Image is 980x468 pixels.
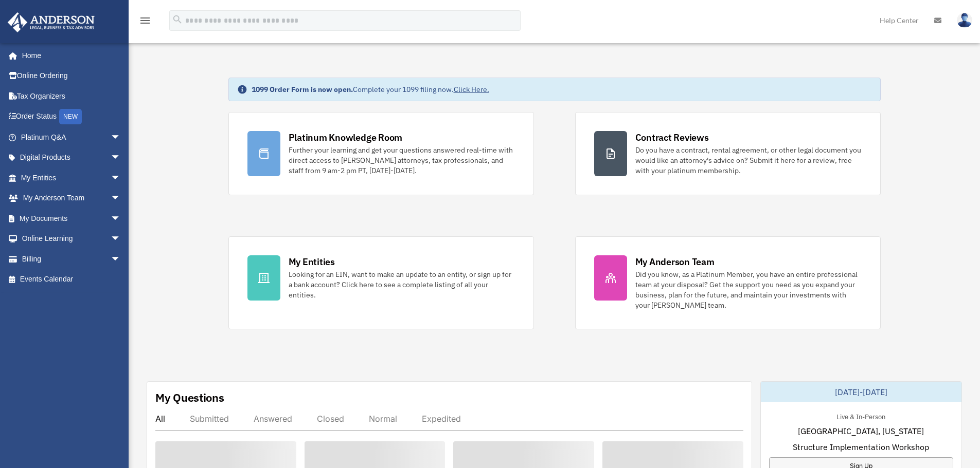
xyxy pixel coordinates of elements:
[7,229,136,249] a: Online Learningarrow_drop_down
[575,236,881,329] a: My Anderson Team Did you know, as a Platinum Member, you have an entire professional team at your...
[111,127,131,148] span: arrow_drop_down
[422,414,461,424] div: Expedited
[575,112,881,195] a: Contract Reviews Do you have a contract, rental agreement, or other legal document you would like...
[172,14,183,25] i: search
[289,131,403,144] div: Platinum Knowledge Room
[289,255,335,268] div: My Entities
[111,249,131,270] span: arrow_drop_down
[254,414,292,424] div: Answered
[155,390,224,405] div: My Questions
[7,45,131,66] a: Home
[190,414,229,424] div: Submitted
[828,410,894,421] div: Live & In-Person
[111,167,131,189] span: arrow_drop_down
[635,255,715,268] div: My Anderson Team
[635,145,862,176] div: Do you have a contract, rental agreement, or other legal document you would like an attorney's ad...
[798,425,924,437] span: [GEOGRAPHIC_DATA], [US_STATE]
[7,167,136,188] a: My Entitiesarrow_drop_down
[252,84,489,95] div: Complete your 1099 filing now.
[5,12,98,32] img: Anderson Advisors Platinum Portal
[111,188,131,209] span: arrow_drop_down
[761,382,961,402] div: [DATE]-[DATE]
[7,127,136,147] a: Platinum Q&Aarrow_drop_down
[252,85,353,94] strong: 1099 Order Form is now open.
[7,106,136,127] a: Order StatusNEW
[289,145,515,176] div: Further your learning and get your questions answered real-time with direct access to [PERSON_NAM...
[7,86,136,106] a: Tax Organizers
[139,18,151,27] a: menu
[635,131,709,144] div: Contract Reviews
[454,85,489,94] a: Click Here.
[7,147,136,168] a: Digital Productsarrow_drop_down
[7,208,136,229] a: My Documentsarrow_drop_down
[111,208,131,229] span: arrow_drop_down
[7,249,136,269] a: Billingarrow_drop_down
[793,441,929,453] span: Structure Implementation Workshop
[7,269,136,290] a: Events Calendar
[317,414,344,424] div: Closed
[228,112,534,195] a: Platinum Knowledge Room Further your learning and get your questions answered real-time with dire...
[957,13,972,28] img: User Pic
[111,229,131,250] span: arrow_drop_down
[139,14,151,27] i: menu
[228,236,534,329] a: My Entities Looking for an EIN, want to make an update to an entity, or sign up for a bank accoun...
[155,414,165,424] div: All
[7,188,136,209] a: My Anderson Teamarrow_drop_down
[289,269,515,300] div: Looking for an EIN, want to make an update to an entity, or sign up for a bank account? Click her...
[7,66,136,86] a: Online Ordering
[59,109,82,124] div: NEW
[635,269,862,310] div: Did you know, as a Platinum Member, you have an entire professional team at your disposal? Get th...
[111,147,131,169] span: arrow_drop_down
[369,414,397,424] div: Normal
